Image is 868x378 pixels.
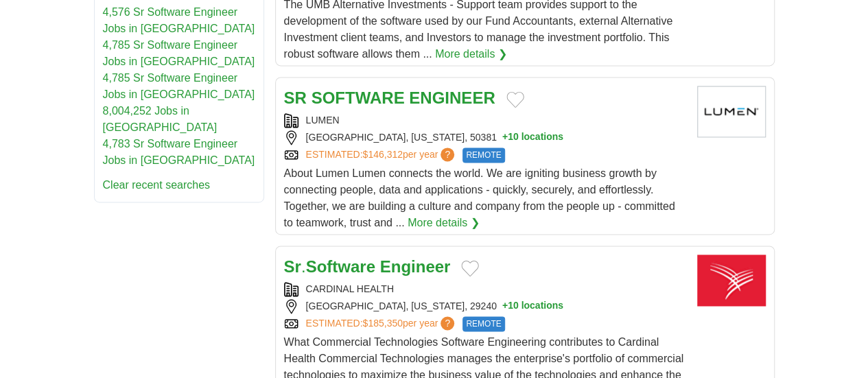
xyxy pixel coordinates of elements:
span: $146,312 [362,149,402,160]
strong: Engineer [380,257,451,276]
strong: SR [284,88,307,107]
div: [GEOGRAPHIC_DATA], [US_STATE], 50381 [284,130,686,145]
a: Sr.Software Engineer [284,257,451,276]
a: More details ❯ [408,215,480,231]
span: About Lumen Lumen connects the world. We are igniting business growth by connecting people, data ... [284,167,675,228]
a: ESTIMATED:$185,350per year? [306,316,458,331]
a: 4,785 Sr Software Engineer Jobs in [GEOGRAPHIC_DATA] [103,72,255,100]
div: [GEOGRAPHIC_DATA], [US_STATE], 29240 [284,299,686,314]
span: + [502,299,508,314]
button: +10 locations [502,299,563,314]
a: 8,004,252 Jobs in [GEOGRAPHIC_DATA] [103,105,218,133]
span: ? [441,147,454,161]
button: +10 locations [502,130,563,145]
a: More details ❯ [435,46,507,62]
a: LUMEN [306,115,340,126]
a: 4,576 Sr Software Engineer Jobs in [GEOGRAPHIC_DATA] [103,6,255,34]
a: 4,785 Sr Software Engineer Jobs in [GEOGRAPHIC_DATA] [103,39,255,67]
strong: Software [306,257,375,276]
span: REMOTE [462,147,504,163]
span: $185,350 [362,318,402,329]
button: Add to favorite jobs [461,260,479,276]
a: 4,783 Sr Software Engineer Jobs in [GEOGRAPHIC_DATA] [103,138,255,166]
strong: ENGINEER [409,88,495,107]
img: Cardinal Health logo [697,255,766,306]
a: Clear recent searches [103,179,211,191]
button: Add to favorite jobs [506,91,524,108]
a: CARDINAL HEALTH [306,283,394,294]
a: ESTIMATED:$146,312per year? [306,147,458,163]
strong: SOFTWARE [312,88,405,107]
span: + [502,130,508,145]
strong: Sr [284,257,301,276]
span: REMOTE [462,316,504,331]
img: Lumen logo [697,86,766,137]
a: SR SOFTWARE ENGINEER [284,88,495,107]
span: ? [441,316,454,330]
